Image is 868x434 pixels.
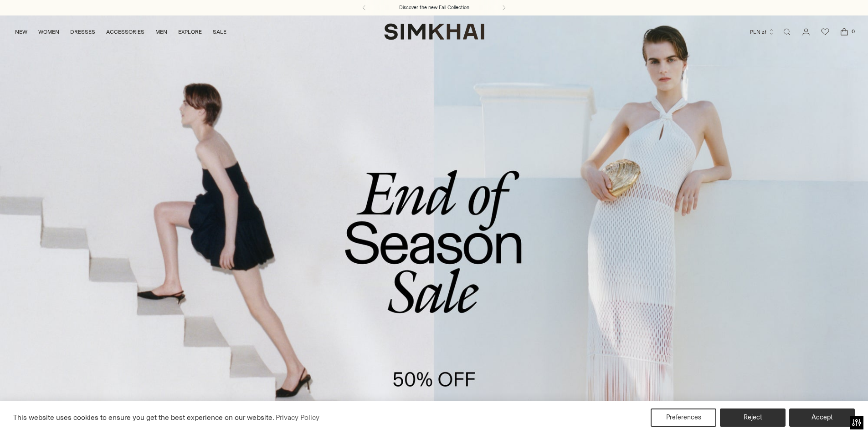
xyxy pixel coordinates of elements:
span: This website uses cookies to ensure you get the best experience on our website. [13,413,274,422]
a: WOMEN [38,22,59,42]
button: Accept [789,408,855,427]
a: DRESSES [70,22,95,42]
a: NEW [15,22,27,42]
a: SIMKHAI [384,23,484,41]
a: Go to the account page [797,23,815,41]
a: Discover the new Fall Collection [399,4,469,11]
span: 0 [849,27,857,36]
a: ACCESSORIES [106,22,144,42]
a: Open search modal [778,23,796,41]
a: Open cart modal [835,23,853,41]
a: Wishlist [816,23,834,41]
a: SALE [213,22,226,42]
button: Preferences [651,408,716,427]
button: PLN zł [750,22,775,42]
a: Privacy Policy (opens in a new tab) [274,411,321,424]
a: EXPLORE [178,22,202,42]
a: MEN [155,22,167,42]
button: Reject [720,408,786,427]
